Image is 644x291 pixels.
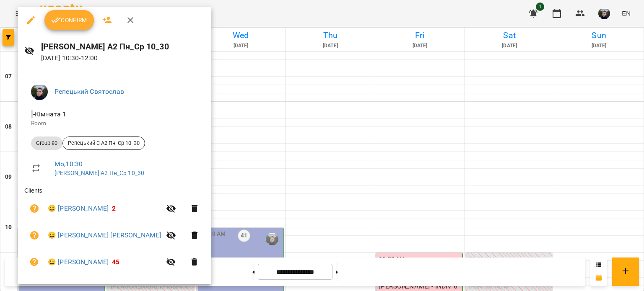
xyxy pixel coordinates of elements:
button: Unpaid. Bill the attendance? [24,252,44,272]
span: Group 90 [31,139,62,147]
span: - Кімната 1 [31,110,68,118]
a: 😀 [PERSON_NAME] [PERSON_NAME] [48,230,161,240]
h6: [PERSON_NAME] А2 Пн_Ср 10_30 [41,40,205,53]
p: [DATE] 10:30 - 12:00 [41,53,205,63]
p: Room [31,119,198,128]
button: Confirm [44,10,94,30]
a: Mo , 10:30 [55,160,83,168]
img: 75593303c903e315ad3d4d5911cca2f4.jpg [31,83,48,100]
button: Unpaid. Bill the attendance? [24,198,44,219]
span: Репецький С А2 Пн_Ср 10_30 [63,139,145,147]
span: 45 [112,258,119,266]
span: 2 [112,204,116,212]
a: 😀 [PERSON_NAME] [48,203,109,214]
div: Репецький С А2 Пн_Ср 10_30 [62,136,145,150]
a: Репецький Святослав [55,88,124,95]
a: 😀 [PERSON_NAME] [48,257,109,267]
button: Unpaid. Bill the attendance? [24,225,44,245]
a: [PERSON_NAME] А2 Пн_Ср 10_30 [55,170,144,176]
span: Confirm [51,15,87,25]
